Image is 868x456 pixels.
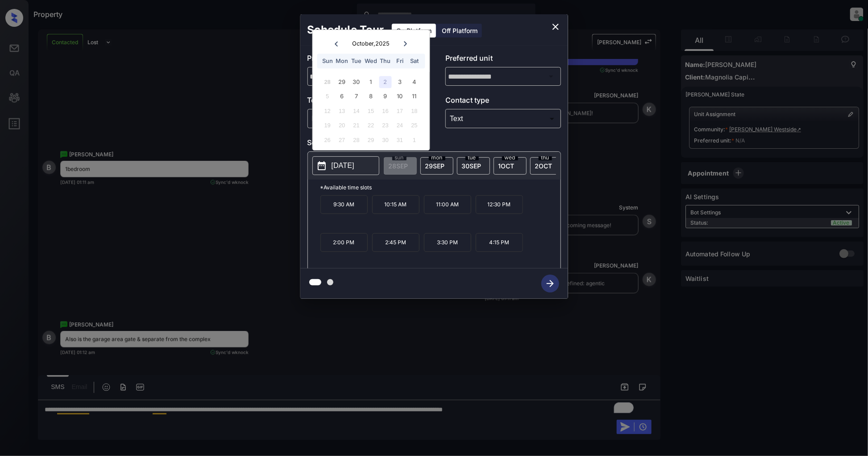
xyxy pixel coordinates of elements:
div: Not available Wednesday, October 29th, 2025 [365,134,377,146]
h2: Schedule Tour [300,14,391,46]
div: Not available Wednesday, October 15th, 2025 [365,105,377,117]
div: Choose Saturday, October 11th, 2025 [408,91,420,103]
div: month 2025-10 [316,75,427,147]
div: Not available Friday, October 17th, 2025 [394,105,406,117]
div: October , 2025 [352,40,390,47]
span: 30 SEP [462,162,482,170]
div: Not available Friday, October 24th, 2025 [394,120,406,132]
div: date-select [420,157,453,175]
div: Not available Tuesday, October 28th, 2025 [350,134,362,146]
div: Choose Monday, September 29th, 2025 [336,76,348,88]
div: Mon [336,55,348,67]
span: 29 SEP [425,162,445,170]
div: Not available Monday, October 20th, 2025 [336,120,348,132]
div: Text [448,111,559,126]
div: Not available Friday, October 31st, 2025 [394,134,406,146]
p: Tour type [307,95,423,109]
span: wed [502,155,518,160]
button: close [547,18,565,36]
div: Not available Monday, October 27th, 2025 [336,134,348,146]
div: Not available Sunday, October 12th, 2025 [321,105,333,117]
p: Preferred community [307,53,423,67]
div: Not available Monday, October 13th, 2025 [336,105,348,117]
div: Not available Thursday, October 16th, 2025 [379,105,391,117]
div: Fri [394,55,406,67]
div: Not available Thursday, October 23rd, 2025 [379,120,391,132]
div: Choose Tuesday, September 30th, 2025 [350,76,362,88]
div: date-select [530,157,563,175]
p: 2:45 PM [372,233,419,252]
div: Choose Wednesday, October 1st, 2025 [365,76,377,88]
p: *Available time slots [320,180,561,195]
span: mon [429,155,445,160]
div: Choose Tuesday, October 7th, 2025 [350,91,362,103]
div: Choose Friday, October 10th, 2025 [394,91,406,103]
p: 12:30 PM [476,195,523,214]
div: Off Platform [437,24,482,38]
div: Tue [350,55,362,67]
div: Not available Tuesday, October 21st, 2025 [350,120,362,132]
div: Choose Thursday, October 9th, 2025 [379,91,391,103]
div: Wed [365,55,377,67]
button: [DATE] [312,156,379,175]
div: Choose Thursday, October 2nd, 2025 [379,76,391,88]
div: Not available Sunday, October 26th, 2025 [321,134,333,146]
div: Not available Thursday, October 30th, 2025 [379,134,391,146]
div: Not available Sunday, September 28th, 2025 [321,76,333,88]
p: 11:00 AM [424,195,471,214]
div: Not available Saturday, October 18th, 2025 [408,105,420,117]
div: Not available Saturday, October 25th, 2025 [408,120,420,132]
div: Not available Tuesday, October 14th, 2025 [350,105,362,117]
div: Choose Wednesday, October 8th, 2025 [365,91,377,103]
p: 2:00 PM [320,233,368,252]
div: Not available Sunday, October 19th, 2025 [321,120,333,132]
p: Select slot [307,137,561,151]
div: Choose Friday, October 3rd, 2025 [394,76,406,88]
p: 9:30 AM [320,195,368,214]
div: Choose Monday, October 6th, 2025 [336,91,348,103]
div: Choose Saturday, October 4th, 2025 [408,76,420,88]
div: Not available Sunday, October 5th, 2025 [321,91,333,103]
span: 2 OCT [535,162,552,170]
div: Not available Saturday, November 1st, 2025 [408,134,420,146]
div: Not available Wednesday, October 22nd, 2025 [365,120,377,132]
p: 4:15 PM [476,233,523,252]
div: Thu [379,55,391,67]
div: Sun [321,55,333,67]
div: date-select [494,157,527,175]
div: date-select [457,157,490,175]
p: 3:30 PM [424,233,471,252]
p: 10:15 AM [372,195,419,214]
div: On Platform [392,24,436,38]
span: thu [539,155,552,160]
p: [DATE] [332,160,354,171]
div: In Person [310,111,421,126]
p: Preferred unit [445,53,561,67]
span: tue [465,155,479,160]
span: 1 OCT [498,162,515,170]
p: Contact type [445,95,561,109]
div: Sat [408,55,420,67]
